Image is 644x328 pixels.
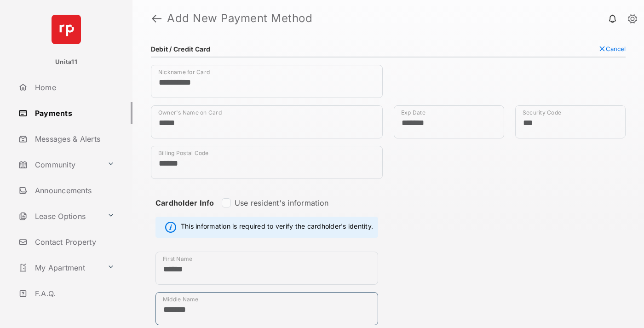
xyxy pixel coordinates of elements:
[55,58,77,67] p: Unita11
[151,45,211,53] h4: Debit / Credit Card
[15,179,132,201] a: Announcements
[606,45,626,52] span: Cancel
[15,205,103,227] a: Lease Options
[15,102,132,124] a: Payments
[394,65,626,105] iframe: Credit card field
[15,257,103,279] a: My Apartment
[52,15,81,44] img: svg+xml;base64,PHN2ZyB4bWxucz0iaHR0cDovL3d3dy53My5vcmcvMjAwMC9zdmciIHdpZHRoPSI2NCIgaGVpZ2h0PSI2NC...
[15,154,103,176] a: Community
[15,128,132,150] a: Messages & Alerts
[15,282,132,305] a: F.A.Q.
[15,76,132,98] a: Home
[235,198,328,207] label: Use resident's information
[167,13,312,24] strong: Add New Payment Method
[598,45,626,52] button: Cancel
[155,198,214,224] strong: Cardholder Info
[15,231,132,253] a: Contact Property
[181,222,373,233] span: This information is required to verify the cardholder's identity.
